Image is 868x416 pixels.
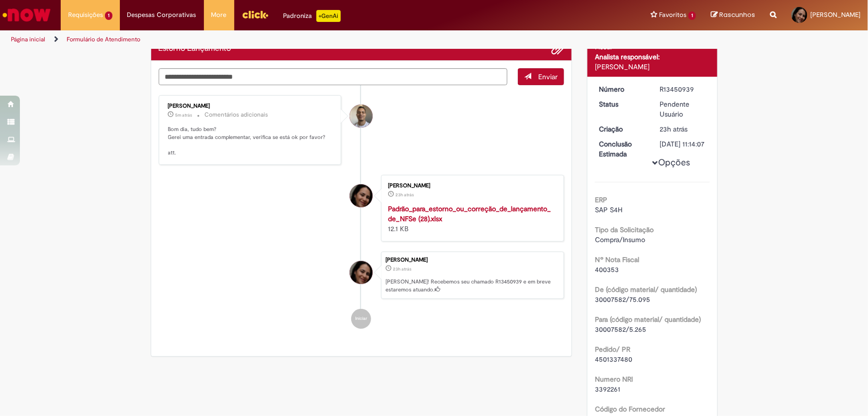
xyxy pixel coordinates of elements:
b: Tipo da Solicitação [595,225,654,234]
span: 23h atrás [395,192,414,198]
div: Padroniza [284,10,341,22]
h2: Estorno Lançamento Histórico de tíquete [159,44,231,53]
span: 23h atrás [393,266,411,272]
dt: Número [591,84,653,94]
small: Comentários adicionais [205,111,269,119]
button: Adicionar anexos [551,42,564,55]
span: Despesas Corporativas [127,10,196,20]
b: De (código material/ quantidade) [595,285,697,294]
span: More [211,10,227,20]
span: 5m atrás [176,112,193,118]
div: Ana Paula Brito Rodrigues [350,261,373,284]
p: +GenAi [316,10,341,22]
span: SAP S4H [595,205,622,214]
a: Padrão_para_estorno_ou_correção_de_lançamento_de_NFSe (28).xlsx [388,204,551,223]
dt: Conclusão Estimada [591,139,653,159]
span: Requisições [68,10,103,20]
dt: Status [591,99,653,109]
span: Compra/Insumo [595,235,645,244]
a: Formulário de Atendimento [67,35,140,43]
div: 27/08/2025 09:14:03 [660,124,706,134]
b: Numero NRI [595,375,633,384]
button: Enviar [518,68,564,85]
div: 12.1 KB [388,204,554,234]
div: [PERSON_NAME] [168,103,334,109]
span: 4501337480 [595,355,632,364]
div: Analista responsável: [595,52,710,62]
span: 30007582/75.095 [595,295,650,304]
a: Rascunhos [711,10,755,20]
span: 23h atrás [660,125,688,134]
div: [DATE] 11:14:07 [660,139,706,149]
div: [PERSON_NAME] [386,257,559,263]
div: [PERSON_NAME] [595,62,710,72]
b: Pedido/ PR [595,345,630,354]
span: Rascunhos [719,10,755,19]
b: Nº Nota Fiscal [595,255,639,264]
b: Código do Fornecedor [595,405,665,414]
time: 27/08/2025 09:14:03 [393,266,411,272]
b: Para (código material/ quantidade) [595,315,701,324]
textarea: Digite sua mensagem aqui... [159,68,508,85]
dt: Criação [591,124,653,134]
img: click_logo_yellow_360x200.png [242,7,269,22]
b: ERP [595,195,607,204]
div: [PERSON_NAME] [388,183,554,189]
span: Enviar [538,72,558,81]
span: [PERSON_NAME] [810,10,861,19]
p: [PERSON_NAME]! Recebemos seu chamado R13450939 e em breve estaremos atuando. [386,278,559,293]
div: Pendente Usuário [660,99,706,119]
span: 1 [688,11,696,20]
span: 1 [105,11,112,20]
time: 28/08/2025 08:23:11 [176,112,193,118]
time: 27/08/2025 09:14:03 [660,125,688,134]
span: 400353 [595,265,619,274]
p: Bom dia, tudo bem? Gerei uma entrada complementar, verifica se está ok por favor? att. [168,126,334,157]
div: R13450939 [660,84,706,94]
div: Ana Paula Brito Rodrigues [350,184,373,207]
span: 3392261 [595,385,620,394]
a: Página inicial [11,35,45,43]
img: ServiceNow [1,5,52,25]
span: Favoritos [659,10,686,20]
span: 30007582/5.265 [595,325,646,334]
ul: Histórico de tíquete [159,85,565,339]
li: Ana Paula Brito Rodrigues [159,252,565,299]
div: Joziano De Jesus Oliveira [350,105,373,128]
ul: Trilhas de página [7,30,571,49]
time: 27/08/2025 09:13:56 [395,192,414,198]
